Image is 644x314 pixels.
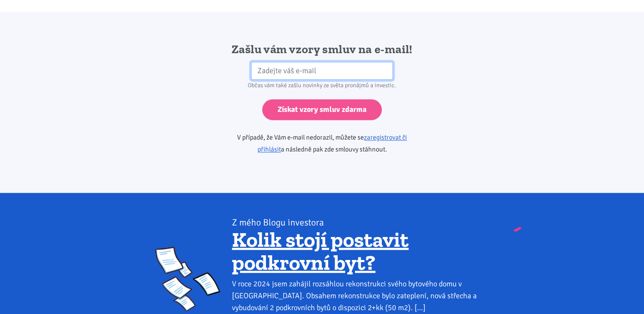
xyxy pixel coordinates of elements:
div: Z mého Blogu investora [232,216,489,228]
div: Občas vám také zašlu novinky ze světa pronájmů a investic. [213,80,431,91]
a: Kolik stojí postavit podkrovní byt? [232,226,409,275]
input: Získat vzory smluv zdarma [262,99,382,120]
div: V roce 2024 jsem zahájil rozsáhlou rekonstrukci svého bytového domu v [GEOGRAPHIC_DATA]. Obsahem ... [232,277,489,313]
h2: Zašlu vám vzory smluv na e-mail! [213,42,431,57]
p: V případě, že Vám e-mail nedorazil, můžete se a následně pak zde smlouvy stáhnout. [213,131,431,155]
input: Zadejte váš e-mail [251,62,393,80]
